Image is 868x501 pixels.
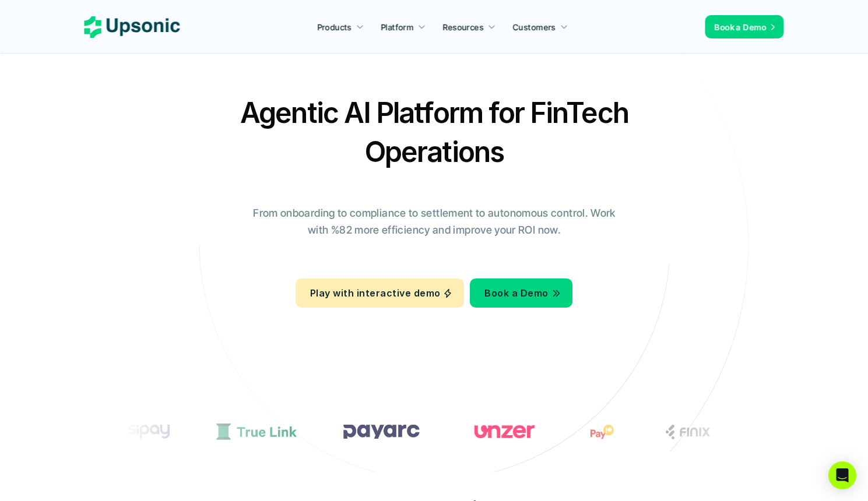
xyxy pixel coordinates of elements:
[310,16,371,37] a: Products
[296,278,464,308] a: Play with interactive demo
[705,15,784,38] a: Book a Demo
[230,93,638,171] h2: Agentic AI Platform for FinTech Operations
[317,21,352,33] p: Products
[828,461,856,489] div: Open Intercom Messenger
[310,285,440,302] p: Play with interactive demo
[715,21,767,33] p: Book a Demo
[485,285,549,302] p: Book a Demo
[245,205,624,239] p: From onboarding to compliance to settlement to autonomous control. Work with %82 more efficiency ...
[381,21,413,33] p: Platform
[470,278,572,308] a: Book a Demo
[513,21,556,33] p: Customers
[443,21,484,33] p: Resources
